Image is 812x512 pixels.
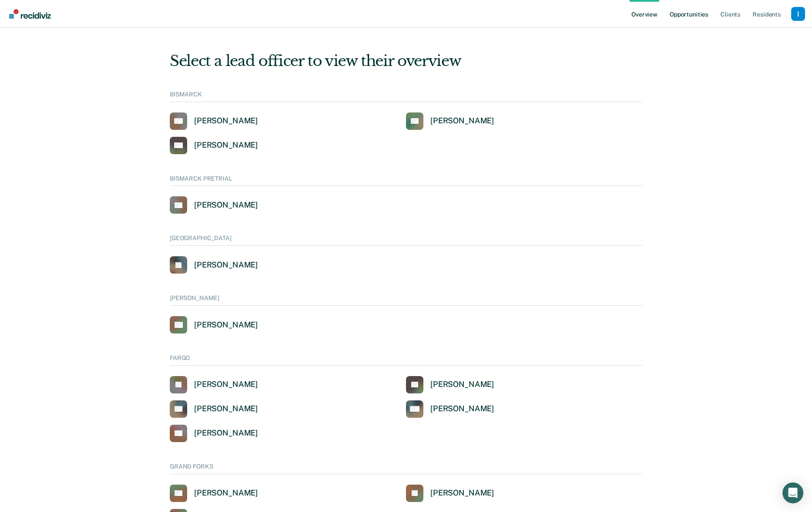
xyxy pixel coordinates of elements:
a: [PERSON_NAME] [170,112,258,130]
a: [PERSON_NAME] [170,376,258,393]
div: [PERSON_NAME] [194,260,258,270]
div: [PERSON_NAME] [430,404,494,414]
div: BISMARCK [170,91,642,102]
div: [PERSON_NAME] [194,116,258,126]
div: [PERSON_NAME] [194,320,258,330]
div: [PERSON_NAME] [194,200,258,210]
div: [PERSON_NAME] [430,116,494,126]
button: Profile dropdown button [791,7,805,21]
div: [PERSON_NAME] [194,404,258,414]
a: [PERSON_NAME] [406,376,494,393]
img: Recidiviz [9,9,51,19]
div: Select a lead officer to view their overview [170,52,642,70]
a: [PERSON_NAME] [170,196,258,214]
a: [PERSON_NAME] [170,256,258,274]
div: [GEOGRAPHIC_DATA] [170,235,642,246]
a: [PERSON_NAME] [170,425,258,442]
a: [PERSON_NAME] [170,137,258,154]
a: [PERSON_NAME] [170,400,258,418]
div: [PERSON_NAME] [430,380,494,390]
a: [PERSON_NAME] [406,485,494,502]
div: [PERSON_NAME] [194,380,258,390]
a: [PERSON_NAME] [170,316,258,334]
div: GRAND FORKS [170,463,642,474]
div: [PERSON_NAME] [430,488,494,498]
div: Open Intercom Messenger [782,482,803,503]
a: [PERSON_NAME] [170,485,258,502]
div: BISMARCK PRETRIAL [170,175,642,186]
a: [PERSON_NAME] [406,112,494,130]
div: [PERSON_NAME] [194,140,258,150]
div: FARGO [170,354,642,366]
div: [PERSON_NAME] [194,488,258,498]
div: [PERSON_NAME] [170,294,642,306]
div: [PERSON_NAME] [194,428,258,438]
a: [PERSON_NAME] [406,400,494,418]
